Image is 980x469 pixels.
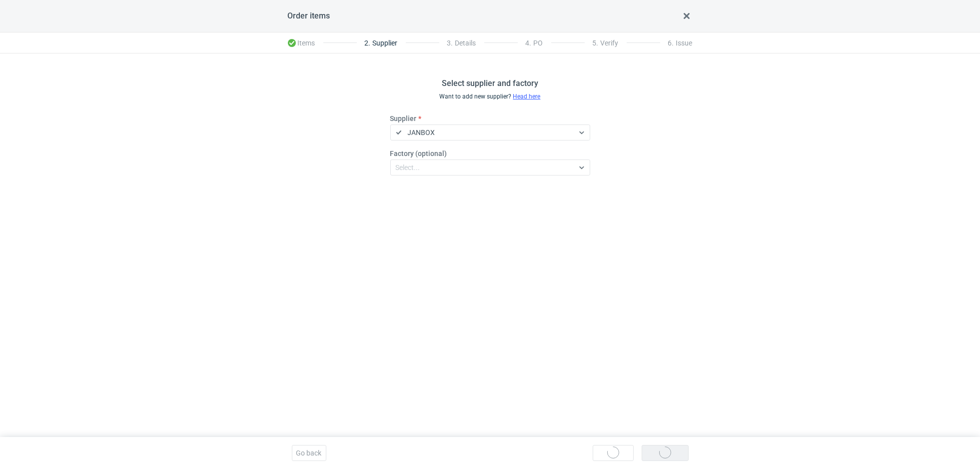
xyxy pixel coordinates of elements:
[296,449,322,456] span: Go back
[292,445,326,461] button: Go back
[668,39,674,47] span: 6 .
[660,33,693,53] li: Issue
[439,33,484,53] li: Details
[593,39,599,47] span: 5 .
[518,33,551,53] li: PO
[365,39,371,47] span: 2 .
[585,33,627,53] li: Verify
[526,39,532,47] span: 4 .
[447,39,453,47] span: 3 .
[357,33,406,53] li: Supplier
[288,33,323,53] li: Items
